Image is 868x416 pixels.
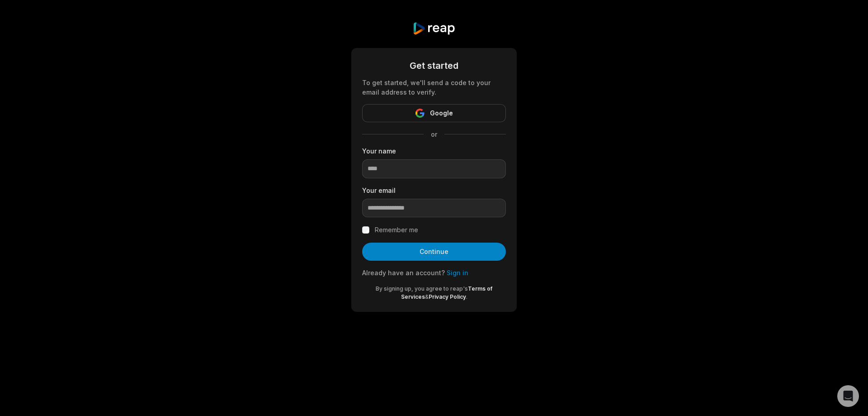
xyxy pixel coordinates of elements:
div: Open Intercom Messenger [837,385,859,407]
span: Google [430,108,453,119]
div: Get started [362,59,506,72]
span: or [424,129,444,139]
span: By signing up, you agree to reap's [376,285,468,292]
label: Remember me [375,225,418,235]
label: Your name [362,146,506,156]
button: Google [362,104,506,122]
button: Continue [362,243,506,261]
span: & [425,293,429,300]
a: Sign in [447,269,468,277]
a: Privacy Policy [429,293,466,300]
div: To get started, we'll send a code to your email address to verify. [362,78,506,97]
span: Already have an account? [362,269,445,277]
img: reap [412,22,455,35]
span: . [466,293,467,300]
label: Your email [362,186,506,195]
